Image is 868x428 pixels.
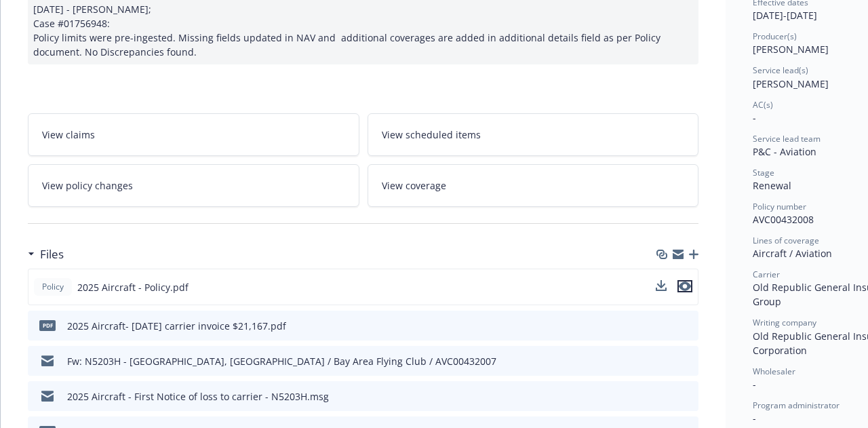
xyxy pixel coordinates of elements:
[677,280,692,294] button: preview file
[753,201,806,212] span: Policy number
[382,128,481,142] span: View scheduled items
[28,113,359,156] a: View claims
[659,389,670,404] button: download file
[753,99,773,111] span: AC(s)
[67,319,286,333] div: 2025 Aircraft- [DATE] carrier invoice $21,167.pdf
[681,354,693,368] button: preview file
[40,246,64,263] h3: Files
[39,281,66,293] span: Policy
[753,378,756,391] span: -
[681,319,693,333] button: preview file
[39,320,56,330] span: pdf
[753,400,840,411] span: Program administrator
[28,246,64,263] div: Files
[753,179,791,192] span: Renewal
[753,269,780,280] span: Carrier
[753,213,814,226] span: AVC00432008
[67,354,496,368] div: Fw: N5203H - [GEOGRAPHIC_DATA], [GEOGRAPHIC_DATA] / Bay Area Flying Club / AVC00432007
[753,77,829,90] span: [PERSON_NAME]
[681,389,693,404] button: preview file
[656,280,667,291] button: download file
[67,389,329,404] div: 2025 Aircraft - First Notice of loss to carrier - N5203H.msg
[753,43,829,56] span: [PERSON_NAME]
[368,164,699,207] a: View coverage
[677,280,692,292] button: preview file
[753,111,756,124] span: -
[42,128,95,142] span: View claims
[28,164,359,207] a: View policy changes
[753,133,821,144] span: Service lead team
[753,31,797,42] span: Producer(s)
[656,280,667,294] button: download file
[753,366,795,377] span: Wholesaler
[42,178,133,193] span: View policy changes
[77,280,189,294] span: 2025 Aircraft - Policy.pdf
[753,145,816,158] span: P&C - Aviation
[753,317,816,328] span: Writing company
[753,167,774,178] span: Stage
[382,178,446,193] span: View coverage
[659,354,670,368] button: download file
[753,235,819,246] span: Lines of coverage
[753,412,756,425] span: -
[753,64,808,76] span: Service lead(s)
[659,319,670,333] button: download file
[368,113,699,156] a: View scheduled items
